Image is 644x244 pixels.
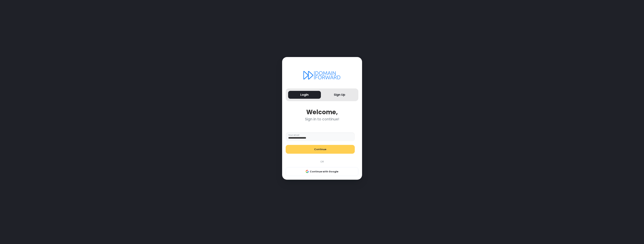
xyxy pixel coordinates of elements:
[286,117,358,121] div: Sign in to continue!
[284,160,360,164] div: OR
[286,167,358,176] button: Continue with Google
[323,91,356,99] button: Sign Up
[288,91,321,99] button: Login
[286,108,358,116] div: Welcome,
[286,145,355,154] button: Continue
